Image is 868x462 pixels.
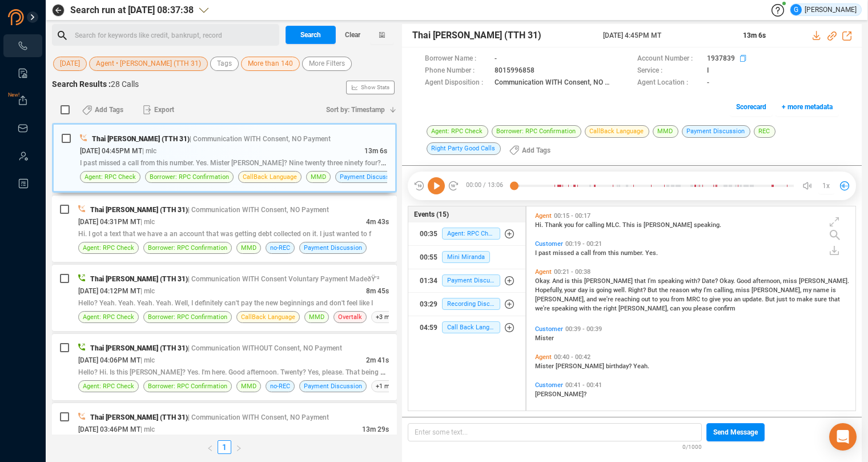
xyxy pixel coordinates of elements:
span: Export [154,101,174,119]
button: More than 140 [241,57,300,71]
span: Date? [702,277,720,285]
span: Right Party Good Calls [427,142,501,155]
span: Borrower Name : [425,53,489,65]
span: Show Stats [361,19,389,156]
span: [DATE] 4:45PM MT [603,30,729,41]
span: | Communication WITH Consent, NO Payment [188,206,329,214]
span: Payment Discussion [682,125,750,138]
span: CallBack Language [585,125,649,138]
span: MMD [653,125,678,138]
span: Thai [PERSON_NAME] (TTH 31) [90,275,188,283]
span: miss [783,277,799,285]
span: right [235,445,242,452]
span: [PERSON_NAME]? [535,391,586,398]
span: + more metadata [782,98,833,116]
span: Thai [PERSON_NAME] (TTH 31) [90,413,188,421]
span: your [564,286,578,294]
span: 00:39 - 00:39 [563,325,604,333]
div: 00:35 [420,225,437,243]
span: REC [754,125,775,138]
button: Scorecard [730,98,773,116]
span: 00:21 - 00:38 [552,268,593,276]
span: 13m 6s [743,31,766,39]
span: New! [8,83,19,106]
span: speaking. [694,221,721,229]
span: you [682,305,693,312]
button: 01:34Payment Discussion [408,269,525,292]
span: Hi. [535,221,545,229]
div: 04:59 [420,318,437,337]
span: | Communication WITHOUT Consent, NO Payment [188,344,342,352]
span: calling, [714,286,736,294]
span: | mlc [140,425,155,433]
span: [DATE] 04:12PM MT [78,287,140,295]
span: Agent • [PERSON_NAME] (TTH 31) [96,57,201,71]
span: 0/1000 [682,441,702,451]
span: sure [814,296,829,303]
span: 1x [822,177,830,195]
span: Scorecard [736,98,766,116]
span: 8m 45s [366,287,389,295]
span: Tags [217,57,232,71]
span: Agent: RPC Check [85,172,136,182]
span: I'm [704,286,714,294]
span: just [777,296,789,303]
span: Mister [535,363,556,370]
li: Exports [3,89,42,112]
span: Borrower: RPC Confirmation [492,125,581,138]
span: [DATE] 04:31PM MT [78,218,140,226]
span: Search run at [DATE] 08:37:38 [70,3,194,17]
span: Agent [535,353,552,361]
span: I [707,65,709,77]
div: [PERSON_NAME] [790,4,857,15]
span: Overtalk [338,312,362,322]
div: Thai [PERSON_NAME] (TTH 31)| Communication WITH Consent Voluntary Payment MadeðŸ’²[DATE] 04:12PM ... [52,265,397,331]
span: MMD [309,312,324,322]
span: Agent [535,212,552,220]
button: right [231,440,246,454]
span: from [671,296,686,303]
span: can [670,305,682,312]
a: New! [17,95,29,106]
span: More Filters [309,57,345,71]
span: [PERSON_NAME] [584,277,634,285]
span: [PERSON_NAME], [618,305,670,312]
span: no-REC [270,381,290,392]
span: G [794,4,798,15]
span: why [691,286,704,294]
button: 1x [818,178,834,194]
button: Tags [210,57,239,71]
span: missed [553,249,576,257]
span: Sort by: Timestamp [326,101,385,119]
span: | mlc [140,356,155,364]
span: I [535,249,539,257]
span: we're [535,305,552,312]
span: is [637,221,644,229]
li: Smart Reports [3,62,42,85]
span: 2m 41s [366,356,389,364]
button: 04:59Call Back Language [408,316,525,339]
div: 00:55 [420,248,437,266]
span: Communication WITH Consent, NO Payment [495,77,612,89]
span: | Communication WITH Consent, NO Payment [190,135,331,143]
span: [DATE] 04:45PM MT [80,147,142,155]
span: [DATE] [60,57,80,71]
span: This [622,221,637,229]
span: to [702,296,709,303]
span: MRC [686,296,702,303]
span: Yeah. [633,363,649,370]
span: 00:40 - 00:42 [552,353,593,361]
span: Right? [628,286,648,294]
span: day [578,286,589,294]
button: Agent • [PERSON_NAME] (TTH 31) [89,57,208,71]
span: 1937839 [707,53,735,65]
button: 03:29Recording Disclosure [408,293,525,316]
span: | mlc [140,218,155,226]
li: Previous Page [203,440,218,454]
span: Agent: RPC Check [427,125,488,138]
span: [PERSON_NAME]. [799,277,849,285]
span: update. [742,296,765,303]
span: Account Number : [637,53,701,65]
span: [PERSON_NAME] [556,363,606,370]
span: Mister [535,334,554,342]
